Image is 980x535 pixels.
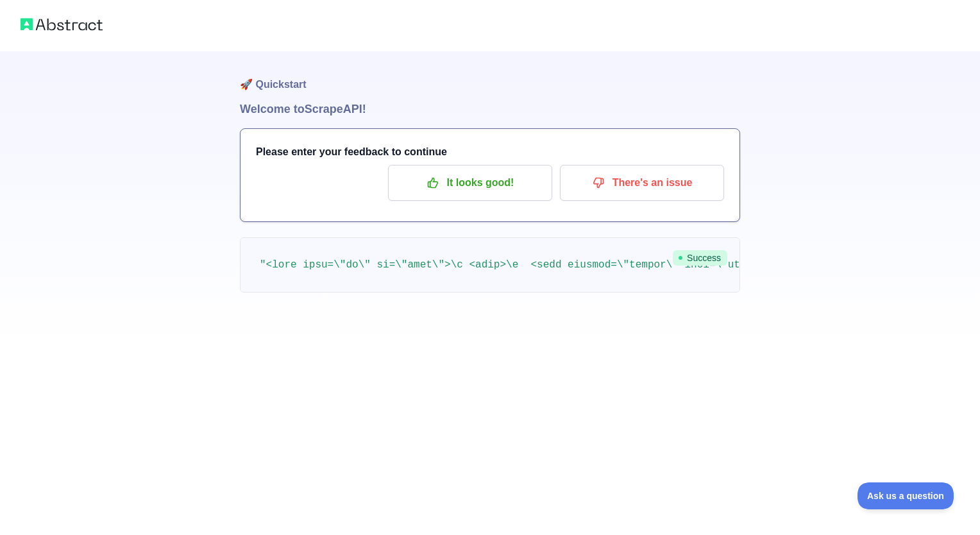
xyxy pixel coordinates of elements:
[21,15,103,33] img: Abstract logo
[240,51,740,100] h1: 🚀 Quickstart
[388,165,552,201] button: It looks good!
[256,144,724,160] h3: Please enter your feedback to continue
[398,172,543,194] p: It looks good!
[673,250,727,266] span: Success
[857,482,954,509] iframe: Toggle Customer Support
[560,165,724,201] button: There's an issue
[570,172,714,194] p: There's an issue
[240,100,740,118] h1: Welcome to Scrape API!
